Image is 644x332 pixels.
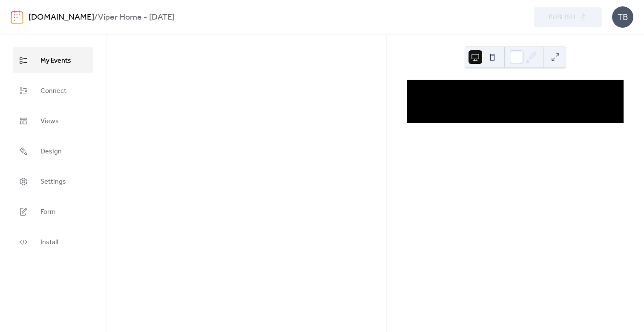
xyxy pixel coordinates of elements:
a: My Events [13,47,93,73]
a: [DOMAIN_NAME] [29,9,94,26]
b: / [94,9,98,26]
span: Connect [40,84,66,98]
a: Design [13,138,93,164]
a: Form [13,199,93,225]
span: Install [40,236,58,249]
a: Connect [13,78,93,104]
span: Settings [40,175,66,188]
a: Views [13,108,93,134]
div: TB [612,6,633,28]
a: Install [13,229,93,255]
span: Design [40,145,62,158]
span: Views [40,115,59,128]
img: logo [11,10,23,24]
b: Viper Home - [DATE] [98,9,175,26]
span: Form [40,205,56,219]
a: Settings [13,168,93,194]
span: My Events [40,54,71,67]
